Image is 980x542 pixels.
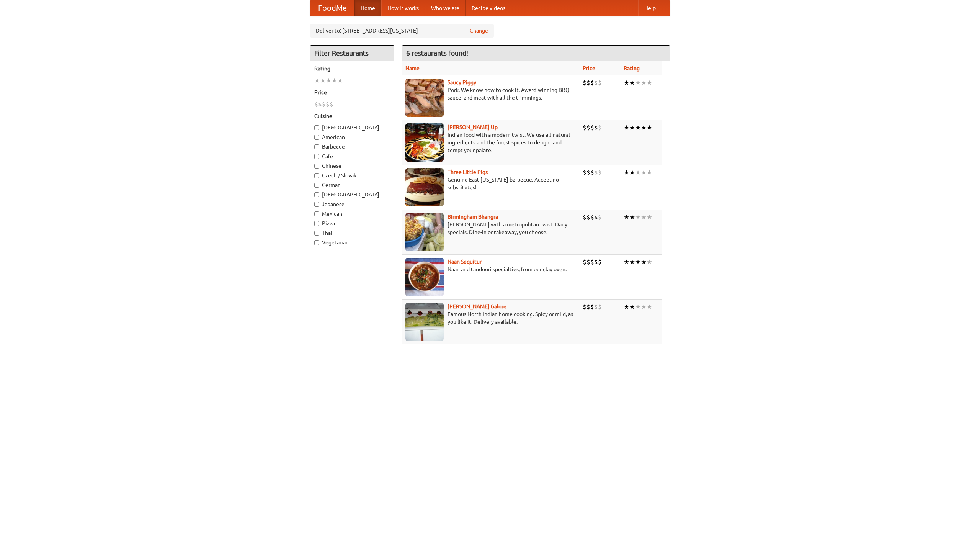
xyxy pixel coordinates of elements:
[641,79,647,87] li: ★
[598,123,602,132] li: $
[314,125,319,130] input: [DEMOGRAPHIC_DATA]
[314,221,319,226] input: Pizza
[590,303,594,311] li: $
[635,258,641,266] li: ★
[586,213,590,221] li: $
[314,100,318,108] li: $
[405,303,444,341] img: currygalore.jpg
[590,168,594,177] li: $
[641,213,647,221] li: ★
[405,310,577,326] p: Famous North Indian home cooking. Spicy or mild, as you like it. Delivery available.
[624,123,629,132] li: ★
[583,213,586,221] li: $
[314,152,390,160] label: Cafe
[598,303,602,311] li: $
[310,0,354,16] a: FoodMe
[641,123,647,132] li: ★
[405,258,444,296] img: naansequitur.jpg
[314,239,390,246] label: Vegetarian
[314,200,390,208] label: Japanese
[647,79,652,87] li: ★
[314,229,390,237] label: Thai
[405,79,444,117] img: saucy.jpg
[598,79,602,87] li: $
[314,164,319,169] input: Chinese
[314,202,319,207] input: Japanese
[624,65,640,71] a: Rating
[320,76,326,85] li: ★
[405,123,444,162] img: curryup.jpg
[448,124,498,130] b: [PERSON_NAME] Up
[314,219,390,227] label: Pizza
[318,100,322,108] li: $
[594,123,598,132] li: $
[326,100,330,108] li: $
[629,79,635,87] li: ★
[647,258,652,266] li: ★
[354,0,381,16] a: Home
[641,303,647,311] li: ★
[647,168,652,177] li: ★
[405,131,577,154] p: Indian food with a modern twist. We use all-natural ingredients and the finest spices to delight ...
[405,168,444,206] img: littlepigs.jpg
[448,79,476,85] a: Saucy Piggy
[314,124,390,131] label: [DEMOGRAPHIC_DATA]
[314,162,390,170] label: Chinese
[448,214,498,220] a: Birmingham Bhangra
[448,169,488,175] a: Three Little Pigs
[583,168,586,177] li: $
[314,211,319,216] input: Mexican
[590,213,594,221] li: $
[470,27,488,34] a: Change
[635,168,641,177] li: ★
[635,79,641,87] li: ★
[405,176,577,191] p: Genuine East [US_STATE] barbecue. Accept no substitutes!
[405,221,577,236] p: [PERSON_NAME] with a metropolitan twist. Daily specials. Dine-in or takeaway, you choose.
[598,258,602,266] li: $
[598,168,602,177] li: $
[629,168,635,177] li: ★
[590,258,594,266] li: $
[314,173,319,178] input: Czech / Slovak
[594,303,598,311] li: $
[594,213,598,221] li: $
[405,86,577,102] p: Pork. We know how to cook it. Award-winning BBQ sauce, and meat with all the trimmings.
[448,303,506,309] a: [PERSON_NAME] Galore
[330,100,333,108] li: $
[314,133,390,141] label: American
[590,123,594,132] li: $
[314,154,319,159] input: Cafe
[448,259,482,265] a: Naan Sequitur
[586,258,590,266] li: $
[638,0,662,16] a: Help
[624,213,629,221] li: ★
[314,181,390,189] label: German
[405,265,577,273] p: Naan and tandoori specialties, from our clay oven.
[314,183,319,188] input: German
[624,168,629,177] li: ★
[314,191,390,198] label: [DEMOGRAPHIC_DATA]
[381,0,425,16] a: How it works
[406,49,468,57] ng-pluralize: 6 restaurants found!
[635,123,641,132] li: ★
[583,65,595,71] a: Price
[314,210,390,218] label: Mexican
[314,88,390,96] h5: Price
[314,192,319,197] input: [DEMOGRAPHIC_DATA]
[624,258,629,266] li: ★
[314,112,390,120] h5: Cuisine
[586,79,590,87] li: $
[310,24,494,38] div: Deliver to: [STREET_ADDRESS][US_STATE]
[624,303,629,311] li: ★
[583,123,586,132] li: $
[314,65,390,72] h5: Rating
[332,76,337,85] li: ★
[629,213,635,221] li: ★
[629,303,635,311] li: ★
[405,65,420,71] a: Name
